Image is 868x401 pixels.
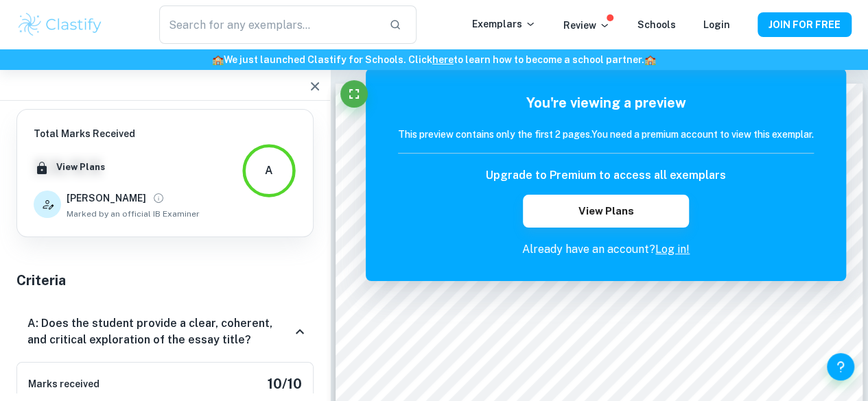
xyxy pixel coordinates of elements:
h6: We just launched Clastify for Schools. Click to learn how to become a school partner. [3,52,865,67]
a: here [432,54,454,65]
h5: Criteria [16,270,314,291]
h6: Total Marks Received [34,126,200,141]
div: A [265,162,273,179]
p: Exemplars [472,16,536,32]
h5: You're viewing a preview [398,93,814,113]
img: Clastify logo [16,11,104,38]
button: JOIN FOR FREE [758,12,852,37]
h6: Upgrade to Premium to access all exemplars [486,167,726,184]
h5: 10 / 10 [268,374,302,394]
h6: A: Does the student provide a clear, coherent, and critical exploration of the essay title? [27,315,292,348]
span: 🏫 [212,54,224,65]
button: View Plans [523,195,689,228]
button: Help and Feedback [827,353,854,380]
span: Marked by an official IB Examiner [67,208,200,220]
button: View Plans [53,157,108,178]
input: Search for any exemplars... [159,5,379,44]
h6: Marks received [28,376,99,391]
div: A: Does the student provide a clear, coherent, and critical exploration of the essay title? [16,302,314,362]
span: 🏫 [644,54,656,65]
a: Schools [637,19,676,30]
button: Fullscreen [340,80,368,108]
p: Review [563,18,610,33]
a: Login [703,19,730,30]
p: Already have an account? [398,241,814,258]
h6: This preview contains only the first 2 pages. You need a premium account to view this exemplar. [398,127,814,142]
button: View full profile [149,189,168,208]
a: Log in! [655,243,690,256]
h6: [PERSON_NAME] [67,191,146,206]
